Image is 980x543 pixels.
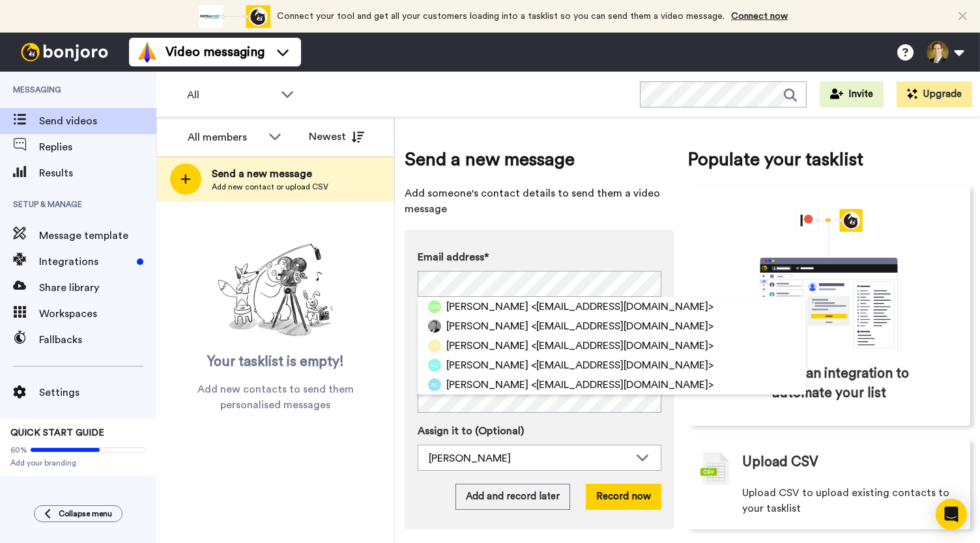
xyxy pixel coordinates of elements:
span: Video messaging [166,43,265,61]
span: Add new contact or upload CSV [212,182,328,192]
img: hc.png [428,359,441,372]
span: Send a new message [405,146,674,173]
label: Assign it to (Optional) [418,423,661,439]
img: gm.png [428,300,441,313]
span: <[EMAIL_ADDRESS][DOMAIN_NAME]> [531,338,713,354]
span: [PERSON_NAME] [446,318,528,334]
div: animation [731,209,927,351]
span: Add someone's contact details to send them a video message [405,186,674,217]
img: ac.png [428,378,441,391]
button: Add and record later [455,484,570,510]
button: Newest [299,124,374,150]
span: [PERSON_NAME] [446,357,528,373]
span: <[EMAIL_ADDRESS][DOMAIN_NAME]> [531,318,713,334]
img: gb.png [428,339,441,352]
span: [PERSON_NAME] [446,299,528,314]
span: Results [39,165,156,181]
button: Invite [820,81,884,107]
span: <[EMAIL_ADDRESS][DOMAIN_NAME]> [531,377,713,393]
span: [PERSON_NAME] [446,377,528,393]
button: Record now [586,484,661,510]
span: Integrations [39,254,132,270]
div: All members [188,130,262,145]
img: vm-color.svg [137,42,158,63]
span: Send a new message [212,166,328,182]
span: QUICK START GUIDE [10,428,104,438]
div: animation [199,5,270,28]
label: Email address* [418,249,661,265]
span: 60% [10,445,27,455]
span: Collapse menu [59,508,112,519]
button: Collapse menu [34,505,122,522]
span: All [187,87,274,103]
div: [PERSON_NAME] [429,451,629,466]
span: Add your branding [10,458,146,468]
span: <[EMAIL_ADDRESS][DOMAIN_NAME]> [531,357,713,373]
img: ready-set-action.png [210,238,341,342]
span: Your tasklist is empty! [207,352,344,372]
span: Replies [39,139,156,155]
img: 90ce8b45-d039-4a27-a812-2e1f02f5ff14.jpg [428,320,441,333]
span: [PERSON_NAME] [446,338,528,354]
span: Workspaces [39,306,156,322]
span: Fallbacks [39,332,156,348]
span: Upload CSV [742,452,818,472]
span: Message template [39,228,156,244]
div: Open Intercom Messenger [936,499,967,530]
span: Send videos [39,113,156,129]
button: Upgrade [897,81,972,107]
span: Add new contacts to send them personalised messages [176,382,375,413]
span: Connect your tool and get all your customers loading into a tasklist so you can send them a video... [277,12,725,21]
span: <[EMAIL_ADDRESS][DOMAIN_NAME]> [531,299,713,314]
a: Connect now [731,12,788,21]
span: Upload CSV to upload existing contacts to your tasklist [742,485,957,516]
span: Share library [39,280,156,296]
img: csv-grey.png [700,452,729,485]
span: Settings [39,385,156,400]
span: Connect an integration to automate your list [743,364,915,403]
span: Populate your tasklist [687,146,970,173]
img: bj-logo-header-white.svg [16,43,113,61]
